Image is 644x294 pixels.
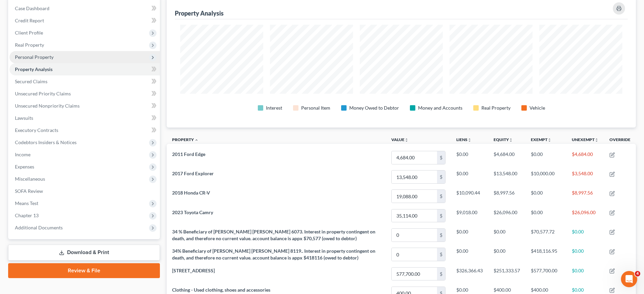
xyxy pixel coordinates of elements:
[488,225,525,245] td: $0.00
[525,187,566,206] td: $0.00
[172,171,214,176] span: 2017 Ford Explorer
[15,103,80,109] span: Unsecured Nonpriority Claims
[15,91,71,96] span: Unsecured Priority Claims
[15,30,43,36] span: Client Profile
[172,229,375,241] span: 34 % Beneficiary of [PERSON_NAME] [PERSON_NAME] 6073. Interest in property contingent on death, a...
[15,139,77,145] span: Codebtors Insiders & Notices
[621,271,637,287] iframe: Intercom live chat
[604,133,636,148] th: Override
[451,187,488,206] td: $10,090.44
[172,151,205,157] span: 2011 Ford Edge
[15,176,45,182] span: Miscellaneous
[15,5,49,11] span: Case Dashboard
[392,151,437,164] input: 0.00
[15,212,39,218] span: Chapter 13
[547,138,552,142] i: unfold_more
[9,112,160,124] a: Lawsuits
[488,245,525,264] td: $0.00
[437,171,445,183] div: $
[15,78,47,84] span: Secured Claims
[525,245,566,264] td: $418,116.95
[15,115,33,121] span: Lawsuits
[572,137,599,142] a: Unexemptunfold_more
[525,167,566,187] td: $10,000.00
[566,206,604,225] td: $26,096.00
[404,138,409,142] i: unfold_more
[9,124,160,136] a: Executory Contracts
[392,209,437,222] input: 0.00
[392,171,437,183] input: 0.00
[451,264,488,284] td: $326,366.43
[172,137,199,142] a: Property expand_less
[488,148,525,167] td: $4,684.00
[529,105,545,111] div: Vehicle
[9,185,160,197] a: SOFA Review
[566,148,604,167] td: $4,684.00
[566,167,604,187] td: $3,548.00
[437,209,445,222] div: $
[451,225,488,245] td: $0.00
[172,209,213,215] span: 2023 Toyota Camry
[15,127,58,133] span: Executory Contracts
[456,137,472,142] a: Liensunfold_more
[301,105,330,111] div: Personal Item
[15,164,34,169] span: Expenses
[15,66,53,72] span: Property Analysis
[595,138,599,142] i: unfold_more
[525,264,566,284] td: $577,700.00
[8,263,160,278] a: Review & File
[437,268,445,280] div: $
[437,229,445,242] div: $
[566,245,604,264] td: $0.00
[488,206,525,225] td: $26,096.00
[451,167,488,187] td: $0.00
[9,15,160,27] a: Credit Report
[391,137,409,142] a: Valueunfold_more
[481,105,511,111] div: Real Property
[8,245,160,261] a: Download & Print
[531,137,552,142] a: Exemptunfold_more
[509,138,513,142] i: unfold_more
[437,248,445,261] div: $
[566,225,604,245] td: $0.00
[9,2,160,15] a: Case Dashboard
[15,188,43,194] span: SOFA Review
[437,190,445,203] div: $
[392,268,437,280] input: 0.00
[194,138,199,142] i: expand_less
[451,206,488,225] td: $9,018.00
[15,54,54,60] span: Personal Property
[635,271,640,276] span: 4
[15,152,30,157] span: Income
[488,264,525,284] td: $251,333.57
[392,229,437,242] input: 0.00
[9,75,160,88] a: Secured Claims
[525,225,566,245] td: $70,577.72
[175,9,224,17] div: Property Analysis
[172,287,270,293] span: Clothing - Used clothing, shoes and accessories
[9,100,160,112] a: Unsecured Nonpriority Claims
[15,225,63,230] span: Additional Documents
[392,248,437,261] input: 0.00
[451,148,488,167] td: $0.00
[349,105,399,111] div: Money Owed to Debtor
[437,151,445,164] div: $
[172,190,210,196] span: 2018 Honda CR-V
[266,105,282,111] div: Interest
[525,206,566,225] td: $0.00
[392,190,437,203] input: 0.00
[566,187,604,206] td: $8,997.56
[9,88,160,100] a: Unsecured Priority Claims
[488,187,525,206] td: $8,997.56
[451,245,488,264] td: $0.00
[525,148,566,167] td: $0.00
[15,42,44,48] span: Real Property
[468,138,472,142] i: unfold_more
[172,268,215,273] span: [STREET_ADDRESS]
[9,63,160,75] a: Property Analysis
[15,18,44,23] span: Credit Report
[418,105,462,111] div: Money and Accounts
[566,264,604,284] td: $0.00
[488,167,525,187] td: $13,548.00
[172,248,375,261] span: 34% Beneficiary of [PERSON_NAME] [PERSON_NAME] 8119.. Interest in property contingent on death, a...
